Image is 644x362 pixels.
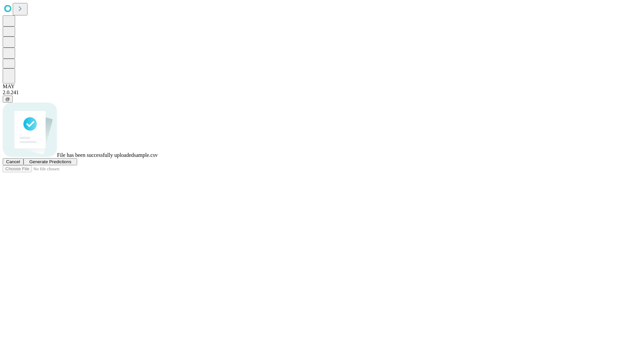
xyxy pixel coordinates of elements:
div: MAY [3,83,641,89]
span: File has been successfully uploaded [57,152,134,158]
span: sample.csv [134,152,158,158]
button: Generate Predictions [23,158,77,165]
button: Cancel [3,158,23,165]
div: 2.0.241 [3,89,641,96]
span: Cancel [6,159,20,164]
span: Generate Predictions [29,159,71,164]
span: @ [5,97,10,102]
button: @ [3,96,13,103]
